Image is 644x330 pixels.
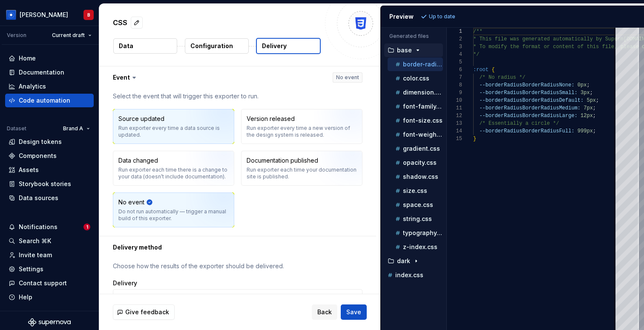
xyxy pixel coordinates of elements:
[256,38,321,54] button: Delivery
[447,127,462,135] div: 14
[403,103,443,110] p: font-family.css
[247,166,357,180] div: Run exporter each time your documentation site is published.
[581,90,590,96] span: 3px
[447,89,462,97] div: 9
[403,117,443,124] p: font-size.css
[388,102,443,111] button: font-family.css
[19,279,67,287] div: Contact support
[388,186,443,195] button: size.css
[118,115,164,123] div: Source updated
[247,156,318,165] div: Documentation published
[479,121,559,126] span: /* Essentially a circle */
[19,251,52,259] div: Invite team
[388,228,443,238] button: typography.css
[19,293,32,301] div: Help
[5,149,94,163] a: Components
[5,66,94,79] a: Documentation
[388,74,443,83] button: color.css
[403,230,443,236] p: typography.css
[403,215,432,222] p: string.css
[473,136,476,142] span: }
[113,17,127,28] p: CSS
[403,61,443,68] p: border-radius.css
[447,74,462,81] div: 7
[5,290,94,304] button: Help
[19,138,62,146] div: Design tokens
[19,223,57,231] div: Notifications
[447,97,462,104] div: 10
[5,248,94,262] a: Invite team
[577,82,586,88] span: 0px
[5,52,94,65] a: Home
[447,51,462,58] div: 4
[447,112,462,120] div: 12
[247,115,295,123] div: Version released
[473,36,624,42] span: * This file was generated automatically by Supern
[185,38,249,54] button: Configuration
[28,318,71,327] svg: Supernova Logo
[589,90,592,96] span: ;
[118,125,229,138] div: Run exporter every time a data source is updated.
[479,128,574,134] span: --borderRadiusBorderRadiusFull:
[473,67,489,73] span: :root
[447,81,462,89] div: 8
[388,158,443,167] button: opacity.css
[447,28,462,35] div: 1
[586,98,596,103] span: 5px
[19,237,51,245] div: Search ⌘K
[5,135,94,149] a: Design tokens
[388,200,443,209] button: space.css
[7,32,26,39] div: Version
[388,172,443,181] button: shadow.css
[384,46,443,55] button: base
[5,234,94,248] button: Search ⌘K
[48,29,95,41] button: Current draft
[479,90,577,96] span: --borderRadiusBorderRadiusSmall:
[403,173,438,180] p: shadow.css
[125,308,169,316] span: Give feedback
[388,60,443,69] button: border-radius.css
[384,270,443,280] button: index.css
[592,113,595,119] span: ;
[113,92,362,100] p: Select the event that will trigger this exporter to run.
[403,187,427,194] p: size.css
[113,262,362,270] p: Choose how the results of the exporter should be delivered.
[492,67,494,73] span: {
[19,68,64,77] div: Documentation
[247,125,357,138] div: Run exporter every time a new version of the design system is released.
[586,82,589,88] span: ;
[19,54,36,63] div: Home
[577,128,592,134] span: 999px
[19,152,57,160] div: Components
[592,105,595,111] span: ;
[388,116,443,125] button: font-size.css
[403,201,433,208] p: space.css
[341,304,367,320] button: Save
[584,105,593,111] span: 7px
[5,163,94,177] a: Assets
[118,198,144,207] div: No event
[388,242,443,252] button: z-index.css
[403,244,437,250] p: z-index.css
[479,98,584,103] span: --borderRadiusBorderRadiusDefault:
[312,304,337,320] button: Back
[6,10,16,20] img: 049812b6-2877-400d-9dc9-987621144c16.png
[447,35,462,43] div: 2
[19,96,70,105] div: Code automation
[83,224,90,230] span: 1
[118,156,158,165] div: Data changed
[479,75,525,80] span: /* No radius */
[384,256,443,266] button: dark
[19,82,46,91] div: Analytics
[397,258,410,264] p: dark
[113,279,137,287] label: Delivery
[19,180,71,188] div: Storybook stories
[87,11,90,18] div: B
[403,89,443,96] p: dimension.css
[5,262,94,276] a: Settings
[596,98,599,103] span: ;
[119,42,133,50] p: Data
[388,88,443,97] button: dimension.css
[395,272,423,278] p: index.css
